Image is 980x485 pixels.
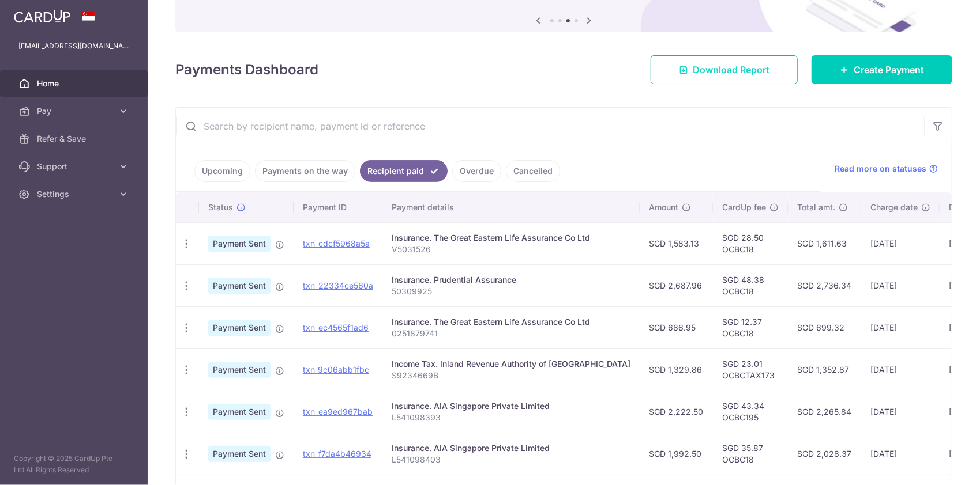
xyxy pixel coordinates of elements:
[208,236,271,252] span: Payment Sent
[722,202,766,213] span: CardUp fee
[835,163,926,175] span: Read more on statuses
[640,433,713,475] td: SGD 1,992.50
[208,446,271,462] span: Payment Sent
[452,160,501,182] a: Overdue
[788,264,861,306] td: SGD 2,736.34
[649,202,678,213] span: Amount
[713,348,788,391] td: SGD 23.01 OCBCTAX173
[713,391,788,433] td: SGD 43.34 OCBC195
[382,192,640,222] th: Payment details
[640,264,713,306] td: SGD 2,687.96
[294,192,382,222] th: Payment ID
[640,348,713,391] td: SGD 1,329.86
[854,63,924,77] span: Create Payment
[713,222,788,264] td: SGD 28.50 OCBC18
[861,433,940,475] td: [DATE]
[651,55,798,84] a: Download Report
[788,433,861,475] td: SGD 2,028.37
[788,222,861,264] td: SGD 1,611.63
[208,202,233,213] span: Status
[640,306,713,348] td: SGD 686.95
[392,316,630,328] div: Insurance. The Great Eastern Life Assurance Co Ltd
[640,222,713,264] td: SGD 1,583.13
[194,160,250,182] a: Upcoming
[37,105,113,117] span: Pay
[392,442,630,454] div: Insurance. AIA Singapore Private Limited
[788,348,861,391] td: SGD 1,352.87
[392,232,630,244] div: Insurance. The Great Eastern Life Assurance Co Ltd
[392,328,630,339] p: 0251879741
[37,161,113,172] span: Support
[360,160,448,182] a: Recipient paid
[392,412,630,423] p: L541098393
[788,306,861,348] td: SGD 699.32
[37,188,113,200] span: Settings
[208,278,271,294] span: Payment Sent
[788,391,861,433] td: SGD 2,265.84
[175,59,318,80] h4: Payments Dashboard
[713,433,788,475] td: SGD 35.87 OCBC18
[208,320,271,336] span: Payment Sent
[861,222,940,264] td: [DATE]
[392,358,630,370] div: Income Tax. Inland Revenue Authority of [GEOGRAPHIC_DATA]
[303,449,371,459] a: txn_f7da4b46934
[176,108,924,145] input: Search by recipient name, payment id or reference
[713,264,788,306] td: SGD 48.38 OCBC18
[640,391,713,433] td: SGD 2,222.50
[797,202,835,213] span: Total amt.
[392,286,630,297] p: 50309925
[392,274,630,286] div: Insurance. Prudential Assurance
[18,40,129,52] p: [EMAIL_ADDRESS][DOMAIN_NAME]
[37,78,113,89] span: Home
[37,133,113,145] span: Refer & Save
[713,306,788,348] td: SGD 12.37 OCBC18
[861,348,940,391] td: [DATE]
[303,238,370,248] a: txn_cdcf5968a5a
[812,55,952,84] a: Create Payment
[861,391,940,433] td: [DATE]
[14,9,70,23] img: CardUp
[861,264,940,306] td: [DATE]
[208,404,271,420] span: Payment Sent
[392,454,630,465] p: L541098403
[392,244,630,255] p: V5031526
[861,306,940,348] td: [DATE]
[392,370,630,381] p: S9234669B
[303,407,373,416] a: txn_ea9ed967bab
[870,202,918,213] span: Charge date
[303,365,369,374] a: txn_9c06abb1fbc
[303,281,373,290] a: txn_22334ce560a
[693,63,769,77] span: Download Report
[255,160,355,182] a: Payments on the way
[392,400,630,412] div: Insurance. AIA Singapore Private Limited
[835,163,938,175] a: Read more on statuses
[208,362,271,378] span: Payment Sent
[303,323,369,332] a: txn_ec4565f1ad6
[506,160,560,182] a: Cancelled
